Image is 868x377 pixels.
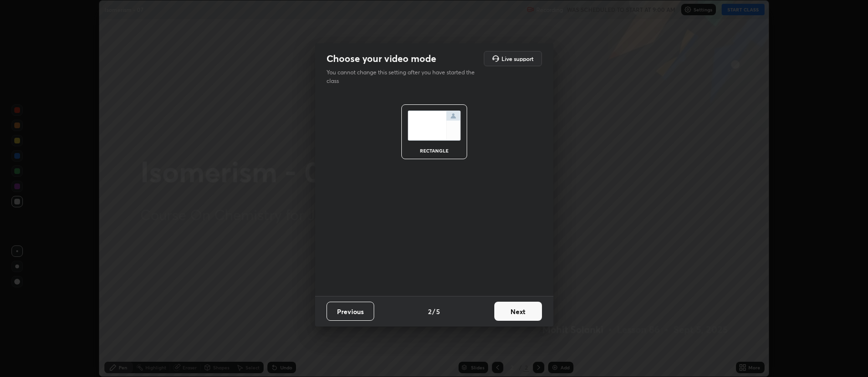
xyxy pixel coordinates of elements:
[436,306,440,316] h4: 5
[415,148,453,153] div: rectangle
[494,302,542,321] button: Next
[327,302,374,321] button: Previous
[408,111,461,141] img: normalScreenIcon.ae25ed63.svg
[501,56,533,61] h5: Live support
[327,68,481,85] p: You cannot change this setting after you have started the class
[327,52,436,65] h2: Choose your video mode
[428,306,431,316] h4: 2
[432,306,435,316] h4: /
